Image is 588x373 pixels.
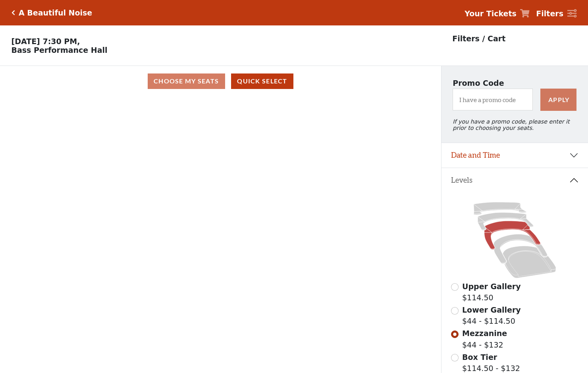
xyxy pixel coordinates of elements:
path: Lower Gallery - Seats Available: 40 [478,213,533,230]
p: Filters / Cart [452,33,505,44]
span: Mezzanine [462,329,507,338]
button: Levels [441,168,588,193]
span: Upper Gallery [462,282,521,291]
span: Lower Gallery [462,305,521,314]
path: Upper Gallery - Seats Available: 273 [474,202,526,215]
label: $44 - $132 [462,328,507,350]
h5: A Beautiful Noise [19,8,92,17]
p: If you have a promo code, please enter it prior to choosing your seats. [453,118,576,131]
span: Box Tier [462,353,497,361]
path: Orchestra / Parterre Circle - Seats Available: 14 [503,246,556,278]
label: $114.50 [462,281,521,303]
a: Filters [536,8,576,19]
strong: Filters [536,9,563,18]
path: Box Tier - Seats Available: 14 [494,234,547,264]
input: I have a promo code [453,89,533,110]
path: Mezzanine - Seats Available: 29 [484,221,540,250]
label: $44 - $114.50 [462,304,521,327]
p: Promo Code [453,77,576,89]
a: Click here to go back to filters [12,10,15,15]
button: Date and Time [441,143,588,168]
strong: Your Tickets [465,9,517,18]
button: Quick Select [231,73,293,89]
a: Your Tickets [465,8,530,19]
